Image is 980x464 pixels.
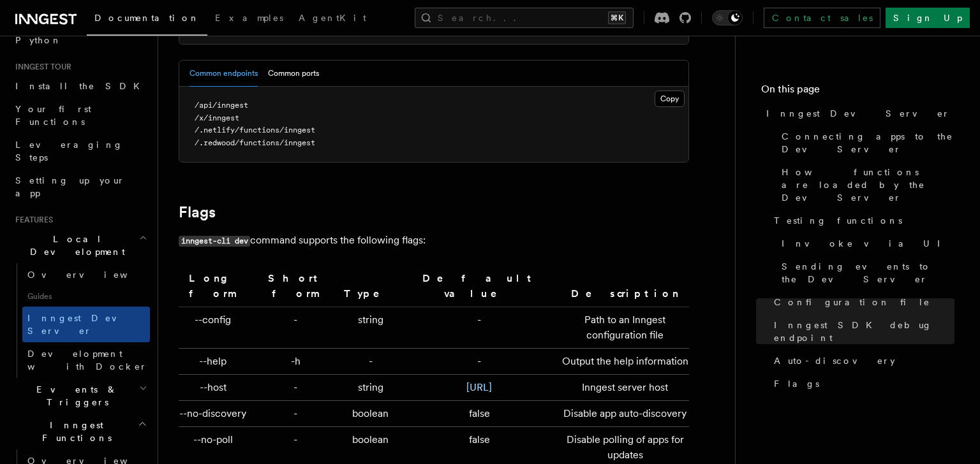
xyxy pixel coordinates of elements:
td: - [403,307,556,349]
span: Development with Docker [27,349,147,372]
button: Inngest Functions [10,414,150,449]
td: - [403,349,556,375]
a: Install the SDK [10,75,150,98]
code: inngest-cli dev [179,236,250,247]
a: Sign Up [886,8,970,28]
a: Documentation [87,4,207,36]
span: Inngest Functions [10,419,138,444]
span: Guides [22,286,150,307]
button: Search...⌘K [415,8,634,28]
a: Invoke via UI [776,232,954,255]
span: Overview [27,270,159,280]
strong: Short form [268,272,323,300]
h4: On this page [761,82,954,102]
a: Your first Functions [10,98,150,133]
span: /.redwood/functions/inngest [195,138,315,147]
a: Inngest Dev Server [22,307,150,342]
a: [URL] [466,381,492,393]
kbd: ⌘K [608,11,626,24]
button: Events & Triggers [10,378,150,414]
span: How functions are loaded by the Dev Server [782,166,954,204]
a: Examples [207,4,291,34]
td: false [403,401,556,427]
span: Local Development [10,233,139,258]
td: Path to an Inngest configuration file [556,307,689,349]
button: Common ports [268,61,319,87]
button: Common endpoints [189,61,258,87]
span: Connecting apps to the Dev Server [782,130,954,156]
td: --no-discovery [179,401,253,427]
td: - [253,401,339,427]
a: AgentKit [291,4,374,34]
span: Invoke via UI [782,237,951,250]
span: Events & Triggers [10,383,139,409]
span: Inngest Dev Server [766,107,950,120]
span: /api/inngest [195,101,248,110]
td: -h [253,349,339,375]
a: Overview [22,263,150,286]
button: Copy [655,91,685,107]
a: Testing functions [769,209,954,232]
strong: Long form [189,272,237,300]
td: string [339,375,403,401]
a: Leveraging Steps [10,133,150,169]
a: Development with Docker [22,342,150,378]
td: --config [179,307,253,349]
a: Python [10,29,150,52]
a: Configuration file [769,291,954,314]
td: Output the help information [556,349,689,375]
td: Disable app auto-discovery [556,401,689,427]
span: AgentKit [299,13,366,23]
a: Flags [179,203,216,221]
button: Local Development [10,228,150,263]
span: Documentation [94,13,200,23]
td: boolean [339,401,403,427]
span: Testing functions [774,214,902,227]
td: - [339,349,403,375]
a: Flags [769,372,954,395]
span: Your first Functions [15,104,91,127]
td: Inngest server host [556,375,689,401]
strong: Default value [422,272,537,300]
span: Sending events to the Dev Server [782,260,954,286]
p: command supports the following flags: [179,231,689,250]
td: - [253,375,339,401]
a: How functions are loaded by the Dev Server [776,161,954,209]
span: Examples [215,13,283,23]
button: Toggle dark mode [712,10,743,25]
a: Setting up your app [10,169,150,205]
span: Install the SDK [15,81,147,91]
a: Inngest Dev Server [761,102,954,125]
td: string [339,307,403,349]
a: Inngest SDK debug endpoint [769,314,954,349]
span: Inngest SDK debug endpoint [774,319,954,344]
span: Inngest tour [10,62,71,72]
td: --host [179,375,253,401]
span: Inngest Dev Server [27,313,137,336]
a: Contact sales [764,8,880,28]
strong: Description [571,287,679,300]
a: Auto-discovery [769,349,954,372]
span: /x/inngest [195,113,239,122]
span: Auto-discovery [774,354,895,367]
span: Setting up your app [15,175,125,198]
span: Python [15,35,62,45]
span: /.netlify/functions/inngest [195,126,315,134]
a: Sending events to the Dev Server [776,255,954,291]
div: Local Development [10,263,150,378]
span: Leveraging Steps [15,140,123,163]
span: Features [10,215,53,225]
td: - [253,307,339,349]
strong: Type [344,287,397,300]
td: --help [179,349,253,375]
span: Configuration file [774,296,930,308]
a: Connecting apps to the Dev Server [776,125,954,161]
span: Flags [774,377,819,390]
